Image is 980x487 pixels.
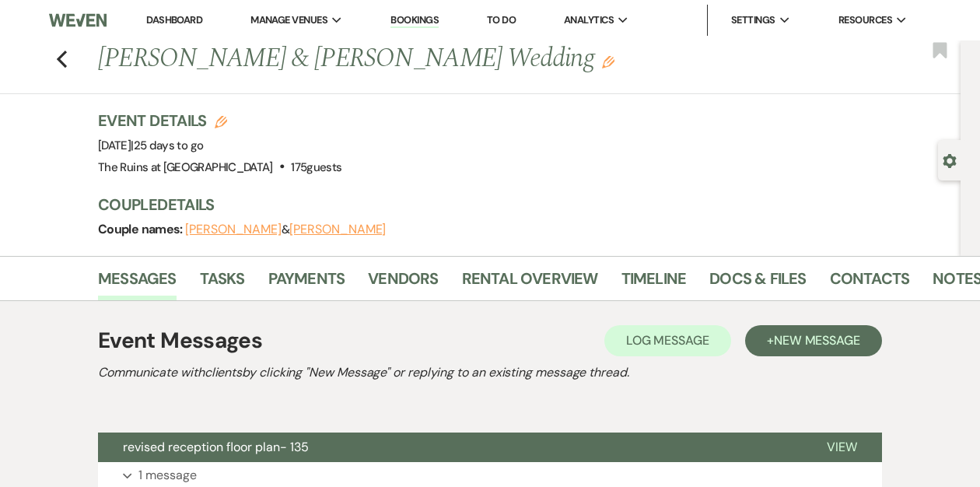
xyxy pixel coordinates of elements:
[802,433,882,462] button: View
[98,324,262,357] h1: Event Messages
[564,12,614,28] span: Analytics
[487,13,516,26] a: To Do
[621,266,687,300] a: Timeline
[291,159,341,175] span: 175 guests
[250,12,327,28] span: Manage Venues
[462,266,598,300] a: Rental Overview
[745,325,882,356] button: +New Message
[827,439,857,455] span: View
[185,222,386,237] span: &
[368,266,438,300] a: Vendors
[268,266,345,300] a: Payments
[98,159,273,175] span: The Ruins at [GEOGRAPHIC_DATA]
[709,266,806,300] a: Docs & Files
[185,223,282,236] button: [PERSON_NAME]
[49,4,107,37] img: Weven Logo
[731,12,775,28] span: Settings
[200,266,245,300] a: Tasks
[98,221,185,237] span: Couple names:
[943,152,957,167] button: Open lead details
[98,266,177,300] a: Messages
[131,138,203,153] span: |
[98,433,802,462] button: revised reception floor plan- 135
[98,110,341,131] h3: Event Details
[838,12,892,28] span: Resources
[390,13,439,28] a: Bookings
[626,332,709,349] span: Log Message
[602,54,614,68] button: Edit
[289,223,386,236] button: [PERSON_NAME]
[604,325,731,356] button: Log Message
[138,465,197,485] p: 1 message
[98,363,882,382] h2: Communicate with clients by clicking "New Message" or replying to an existing message thread.
[134,138,204,153] span: 25 days to go
[98,194,945,215] h3: Couple Details
[98,138,203,153] span: [DATE]
[123,439,309,455] span: revised reception floor plan- 135
[830,266,910,300] a: Contacts
[98,40,782,78] h1: [PERSON_NAME] & [PERSON_NAME] Wedding
[774,332,860,349] span: New Message
[146,13,202,26] a: Dashboard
